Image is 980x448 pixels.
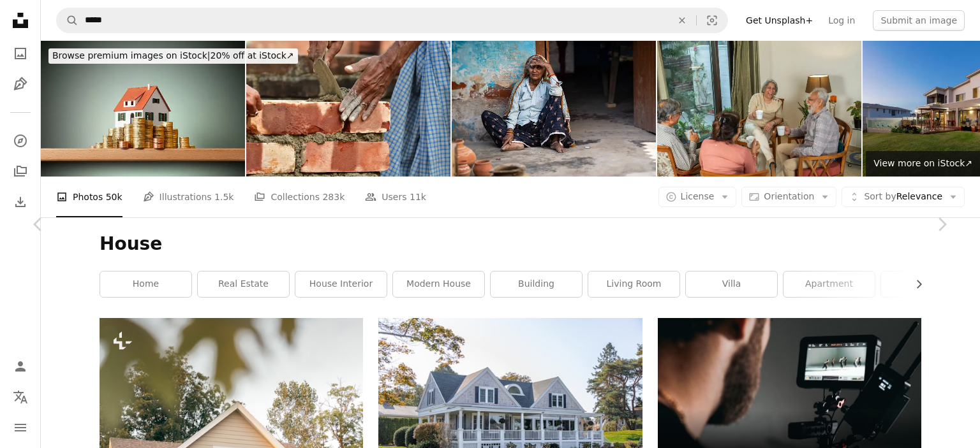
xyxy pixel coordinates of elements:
button: Language [8,384,33,410]
a: interior [881,271,972,297]
a: modern house [393,271,484,297]
a: Log in / Sign up [8,354,33,379]
a: Users 11k [365,177,426,217]
a: villa [686,271,777,297]
h1: House [100,233,921,256]
a: Collections [8,159,33,184]
span: Browse premium images on iStock | [52,50,210,61]
span: Orientation [764,191,814,201]
img: House on money stack [41,41,245,177]
a: home [100,271,191,297]
span: Sort by [864,191,896,201]
form: Find visuals sitewide [56,8,728,33]
span: 283k [322,190,345,204]
a: real estate [198,271,289,297]
span: Relevance [864,191,942,203]
a: gray wooden house [378,400,642,411]
button: Visual search [697,8,727,33]
a: Next [903,163,980,285]
a: living room [588,271,679,297]
a: Explore [8,128,33,154]
span: 11k [410,190,426,204]
button: Clear [668,8,696,33]
a: building [491,271,582,297]
button: Menu [8,415,33,440]
a: Get Unsplash+ [738,10,820,31]
span: View more on iStock ↗ [873,158,972,168]
a: Illustrations 1.5k [143,177,234,217]
a: Photos [8,41,33,66]
img: Construction [246,41,450,177]
span: 20% off at iStock ↗ [52,50,294,61]
span: License [681,191,715,201]
button: Orientation [741,187,836,207]
a: Log in [820,10,863,31]
button: License [658,187,737,207]
button: Submit an image [873,10,965,31]
a: Collections 283k [254,177,345,217]
span: 1.5k [214,190,234,204]
button: Search Unsplash [57,8,78,33]
a: View more on iStock↗ [866,151,980,177]
img: Old friends enjoying tea party together at home [657,41,861,177]
a: house interior [295,271,387,297]
a: Illustrations [8,71,33,97]
a: apartment [783,271,875,297]
a: Browse premium images on iStock|20% off at iStock↗ [41,41,306,71]
img: Traditional Rural indian worried old woman sitting doorway and thinking. [452,41,656,177]
button: Sort byRelevance [842,187,965,207]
